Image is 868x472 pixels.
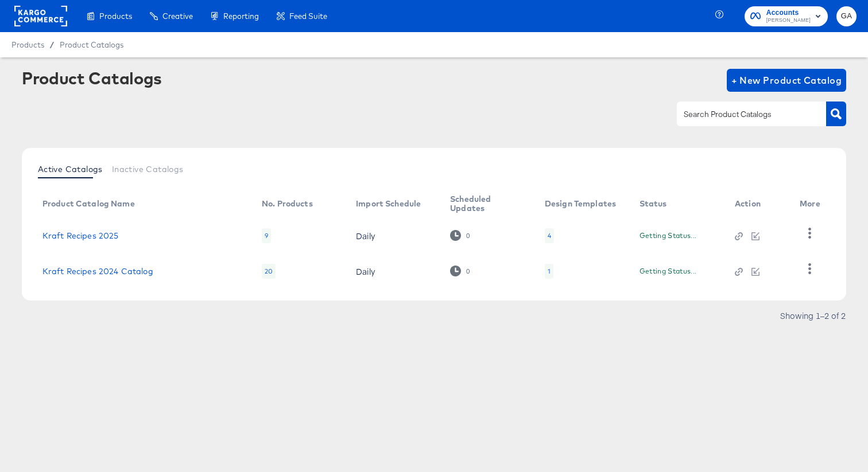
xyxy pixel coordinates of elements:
span: GA [841,10,852,23]
td: Daily [347,218,441,253]
span: Active Catalogs [38,165,103,174]
button: + New Product Catalog [727,69,847,92]
th: Status [630,190,726,218]
div: 0 [466,267,470,275]
th: Action [726,190,790,218]
div: 0 [450,230,470,241]
a: Product Catalogs [60,40,123,49]
div: Showing 1–2 of 2 [780,311,846,319]
span: Feed Suite [289,11,327,21]
div: 20 [262,264,276,279]
span: Accounts [766,7,811,19]
button: GA [836,6,857,26]
td: Daily [347,253,441,289]
div: 9 [262,228,271,243]
div: Product Catalogs [22,69,162,87]
div: Product Catalog Name [42,199,135,208]
div: Import Schedule [356,199,421,208]
span: Creative [162,11,193,21]
span: [PERSON_NAME] [766,16,811,25]
div: 4 [545,228,554,243]
span: / [44,40,60,49]
th: More [790,190,834,218]
div: Design Templates [545,199,616,208]
div: 1 [545,264,553,279]
span: Inactive Catalogs [112,165,184,174]
div: Scheduled Updates [450,194,522,213]
span: Products [11,40,44,49]
span: Reporting [223,11,259,21]
a: Kraft Recipes 2024 Catalog [42,267,153,276]
div: 0 [466,232,470,240]
span: Products [99,11,132,21]
button: Accounts[PERSON_NAME] [745,6,828,26]
div: 1 [548,267,551,276]
div: 0 [450,266,470,276]
div: No. Products [262,199,313,208]
a: Kraft Recipes 2025 [42,231,119,240]
input: Search Product Catalogs [681,108,804,121]
div: 4 [548,231,551,240]
span: + New Product Catalog [731,72,842,88]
